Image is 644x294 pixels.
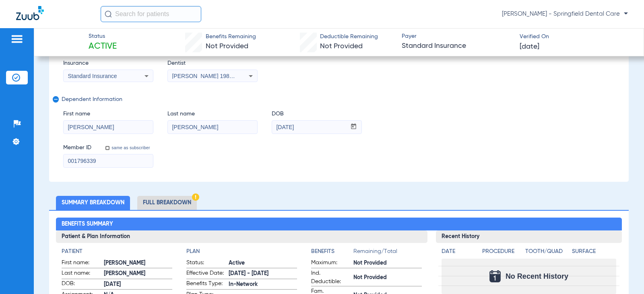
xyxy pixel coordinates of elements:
img: hamburger-icon [10,34,23,44]
span: Active [89,41,117,52]
h4: Plan [186,247,297,256]
h4: Procedure [482,247,522,256]
input: Search for patients [101,6,201,22]
span: Not Provided [353,259,422,267]
li: Summary Breakdown [56,196,130,210]
h3: Patient & Plan Information [56,230,427,243]
span: Benefits Remaining [206,33,256,41]
h3: Recent History [436,230,621,243]
span: DOB: [62,280,101,289]
span: Not Provided [353,273,422,282]
span: First name [63,110,153,118]
h4: Surface [572,247,616,256]
span: Status [89,32,117,41]
span: Not Provided [320,43,363,50]
h4: Date [442,247,475,256]
span: [PERSON_NAME] 1982829420 [172,73,251,79]
img: Hazard [192,193,199,201]
h4: Benefits [311,247,353,256]
h4: Patient [62,247,172,256]
app-breakdown-title: Date [442,247,475,259]
span: Last name [167,110,258,118]
span: Maximum: [311,259,351,268]
span: Last name: [62,269,101,279]
span: [PERSON_NAME] - Springfield Dental Care [502,10,628,18]
span: Standard Insurance [68,73,117,79]
span: Effective Date: [186,269,226,279]
app-breakdown-title: Tooth/Quad [525,247,569,259]
h4: Tooth/Quad [525,247,569,256]
span: Benefits Type: [186,280,226,289]
span: Deductible Remaining [320,33,378,41]
span: [PERSON_NAME] [104,269,172,278]
span: No Recent History [506,272,568,280]
button: Open calendar [346,121,361,134]
span: Status: [186,259,226,268]
span: Remaining/Total [353,247,422,259]
label: same as subscriber [110,145,150,150]
span: Not Provided [206,43,248,50]
app-breakdown-title: Surface [572,247,616,259]
img: Search Icon [105,10,112,18]
span: Ind. Deductible: [311,269,351,286]
span: Payer [402,32,513,41]
img: Zuub Logo [16,6,44,20]
span: [DATE] [104,280,172,289]
li: Full Breakdown [137,196,197,210]
span: First name: [62,259,101,268]
h2: Benefits Summary [56,218,621,230]
span: Dependent Information [62,96,613,103]
app-breakdown-title: Benefits [311,247,353,259]
span: DOB [272,110,362,118]
span: Verified On [520,33,631,41]
span: Insurance [63,59,153,68]
span: [DATE] [520,42,539,52]
span: [PERSON_NAME] [104,259,172,267]
span: Member ID [63,144,91,152]
span: In-Network [229,280,297,289]
img: Calendar [489,270,501,282]
span: Dentist [167,59,258,68]
app-breakdown-title: Procedure [482,247,522,259]
span: Standard Insurance [402,41,513,51]
span: Active [229,259,297,267]
mat-icon: remove [53,96,58,106]
span: [DATE] - [DATE] [229,269,297,278]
